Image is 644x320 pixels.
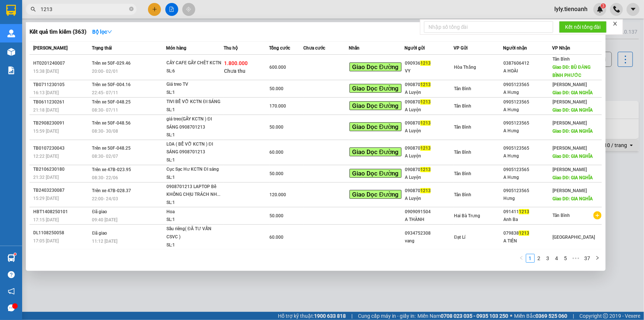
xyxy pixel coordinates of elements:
[33,98,90,106] div: TB0611230261
[33,69,59,74] span: 15:38 [DATE]
[33,144,90,152] div: TB0107230043
[553,108,593,113] span: Giao DĐ: GIA NGHĨA
[349,62,402,71] span: Giao Dọc Đường
[92,209,107,214] span: Đã giao
[166,81,222,89] div: Giá treo TV
[553,167,587,172] span: [PERSON_NAME]
[454,125,472,130] span: Tân Bình
[270,150,284,155] span: 60.000
[92,217,117,222] span: 09:40 [DATE]
[454,103,472,109] span: Tân Bình
[420,146,431,151] span: 1213
[565,23,601,31] span: Kết nối tổng đài
[6,5,16,16] img: logo-vxr
[582,254,593,263] li: 37
[166,208,222,216] div: Hoa
[92,61,131,66] span: Trên xe 50F-029.46
[166,225,222,241] div: Sầu riêng( ĐÃ TƯ VẤN CSVC )
[30,28,86,36] h3: Kết quả tìm kiếm ( 363 )
[92,69,118,74] span: 20:00 - 02/01
[420,61,431,66] span: 1213
[405,195,454,202] div: A Luyện
[535,254,543,262] a: 2
[613,21,618,26] span: close
[270,192,286,197] span: 120.000
[166,216,222,224] div: SL: 1
[503,45,527,51] span: Người nhận
[92,188,131,193] span: Trên xe 47B-028.37
[553,120,587,126] span: [PERSON_NAME]
[405,174,454,181] div: A Luyện
[553,154,593,159] span: Giao DĐ: GIA NGHĨA
[503,89,552,96] div: A Hưng
[503,127,552,135] div: A Hưng
[33,229,90,237] div: DL1108250058
[553,57,570,62] span: Tân Bình
[561,254,570,263] li: 5
[33,90,59,95] span: 16:13 [DATE]
[270,213,284,218] span: 50.000
[553,146,587,151] span: [PERSON_NAME]
[33,154,59,159] span: 12:22 [DATE]
[270,65,286,70] span: 600.000
[420,82,431,87] span: 1213
[535,254,544,263] li: 2
[92,129,118,134] span: 08:30 - 30/08
[503,152,552,160] div: A Hưng
[92,29,112,35] strong: Bộ lọc
[503,67,552,75] div: A HOÀI
[166,140,222,156] div: LOA ( BỂ VỠ KCTN ) ĐI SÁNG 0908701213
[33,187,90,194] div: TB2403230087
[405,216,454,224] div: A THÀNH
[570,254,582,263] span: •••
[8,288,15,295] span: notification
[593,254,602,263] li: Next Page
[92,90,118,95] span: 22:45 - 07/11
[107,29,112,34] span: down
[349,45,360,51] span: Nhãn
[33,208,90,216] div: HBT1408250101
[166,67,222,75] div: SL: 6
[33,119,90,127] div: TB2908230091
[595,256,600,260] span: right
[553,99,587,105] span: [PERSON_NAME]
[92,196,118,201] span: 22:00 - 24/03
[593,254,602,263] button: right
[454,213,481,218] span: Hai Bà Trưng
[503,98,552,106] div: 0905123565
[166,98,222,106] div: TIVI BỂ VỠ KCTN ĐI SÁNG
[553,129,593,134] span: Giao DĐ: GIA NGHĨA
[526,254,534,262] a: 1
[166,89,222,97] div: SL: 1
[503,237,552,245] div: A TIÊN
[503,229,552,237] div: 079838
[420,120,431,126] span: 1213
[303,45,325,51] span: Chưa cước
[552,45,571,51] span: VP Nhận
[92,120,131,126] span: Trên xe 50F-048.56
[503,216,552,224] div: Anh Ba
[41,5,128,13] input: Tìm tên, số ĐT hoặc mã đơn
[582,254,593,262] a: 37
[553,235,595,240] span: [GEOGRAPHIC_DATA]
[503,119,552,127] div: 0905123565
[270,171,284,176] span: 50.000
[405,106,454,114] div: A Luyện
[553,175,593,180] span: Giao DĐ: GIA NGHĨA
[92,82,131,87] span: Trên xe 50F-004.16
[503,59,552,67] div: 0387606412
[517,254,526,263] button: left
[8,271,15,278] span: question-circle
[92,231,107,236] span: Đã giao
[7,254,15,262] img: warehouse-icon
[224,45,238,51] span: Thu hộ
[349,169,402,178] span: Giao Dọc Đường
[92,175,118,180] span: 08:30 - 22/06
[454,45,468,51] span: VP Gửi
[405,208,454,216] div: 0909091504
[270,125,284,130] span: 50.000
[553,188,587,193] span: [PERSON_NAME]
[166,156,222,164] div: SL: 1
[33,238,59,244] span: 17:05 [DATE]
[349,147,402,156] span: Giao Dọc Đường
